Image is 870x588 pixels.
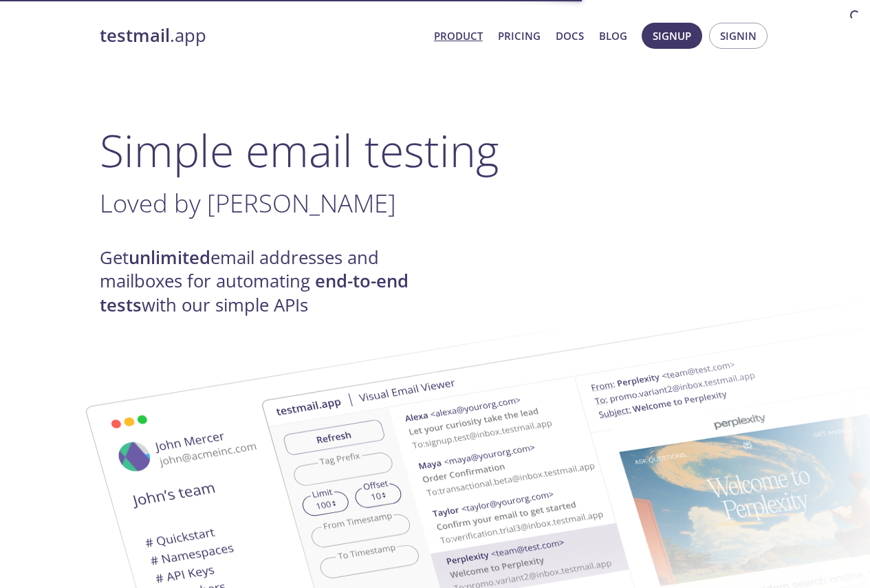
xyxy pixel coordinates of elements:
span: Signup [653,27,691,45]
a: Product [434,27,483,45]
span: Loved by [PERSON_NAME] [100,186,396,220]
button: Signin [709,23,768,49]
button: Signup [642,23,702,49]
h1: Simple email testing [100,124,771,177]
strong: end-to-end tests [100,269,409,316]
strong: unlimited [129,246,210,270]
a: Blog [599,27,627,45]
a: Docs [556,27,584,45]
a: Pricing [498,27,541,45]
a: testmail.app [100,24,423,47]
strong: testmail [100,23,170,47]
span: Signin [720,27,757,45]
h4: Get email addresses and mailboxes for automating with our simple APIs [100,246,435,317]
